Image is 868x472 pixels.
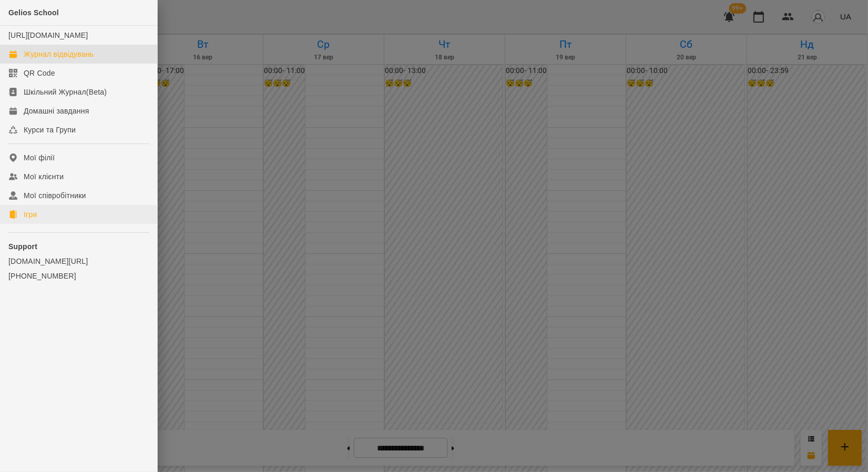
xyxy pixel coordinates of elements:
span: Gelios School [8,8,59,17]
div: Мої філії [24,152,55,163]
a: [PHONE_NUMBER] [8,271,149,281]
div: QR Code [24,68,55,78]
div: Журнал відвідувань [24,49,94,59]
p: Support [8,241,149,252]
div: Домашні завдання [24,106,89,116]
div: Ігри [24,209,37,220]
a: [DOMAIN_NAME][URL] [8,256,149,266]
a: [URL][DOMAIN_NAME] [8,31,88,39]
div: Шкільний Журнал(Beta) [24,87,107,97]
div: Мої клієнти [24,171,64,182]
div: Мої співробітники [24,190,86,201]
div: Курси та Групи [24,125,76,135]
